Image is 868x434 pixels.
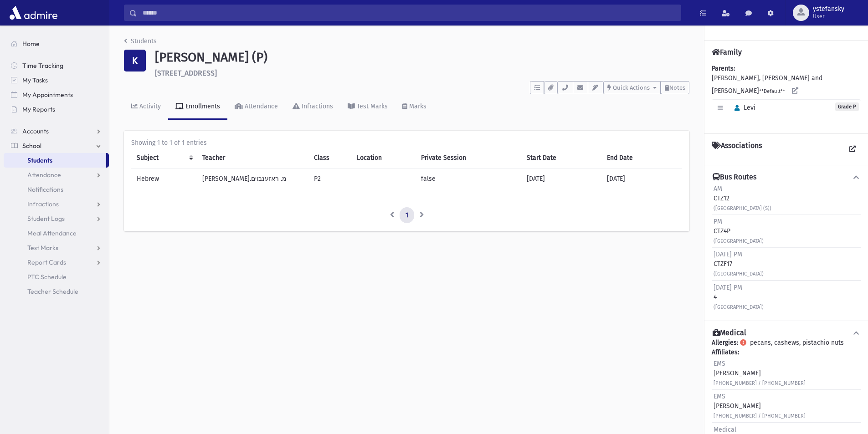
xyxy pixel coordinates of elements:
[124,94,168,120] a: Activity
[407,102,426,110] div: Marks
[4,211,109,226] a: Student Logs
[714,218,722,225] span: PM
[27,200,59,208] span: Infractions
[27,287,78,296] span: Teacher Schedule
[712,64,861,126] div: [PERSON_NAME], [PERSON_NAME] and [PERSON_NAME]
[714,360,725,368] span: EMS
[351,148,416,168] th: Location
[4,284,109,299] a: Teacher Schedule
[714,271,764,277] small: ([GEOGRAPHIC_DATA])
[22,142,41,150] span: School
[22,76,48,84] span: My Tasks
[714,392,806,420] div: [PERSON_NAME]
[168,94,227,120] a: Enrollments
[813,5,844,13] span: ystefansky
[601,148,682,168] th: End Date
[131,138,682,148] div: Showing 1 to 1 of 1 entries
[4,153,106,168] a: Students
[714,217,764,245] div: CTZ4P
[712,173,861,182] button: Bus Routes
[243,102,278,110] div: Attendance
[714,380,806,386] small: [PHONE_NUMBER] / [PHONE_NUMBER]
[355,102,388,110] div: Test Marks
[184,102,220,110] div: Enrollments
[714,184,771,213] div: CTZ12
[308,168,351,189] td: P2
[27,273,67,281] span: PTC Schedule
[27,156,52,164] span: Students
[714,205,771,211] small: ([GEOGRAPHIC_DATA] (S))
[416,168,521,189] td: false
[712,48,742,56] h4: Family
[4,240,109,255] a: Test Marks
[395,94,434,120] a: Marks
[714,426,736,434] span: Medical
[4,58,109,73] a: Time Tracking
[416,148,521,168] th: Private Session
[712,328,861,338] button: Medical
[124,50,146,71] div: K
[601,168,682,189] td: [DATE]
[714,185,722,193] span: AM
[661,81,689,94] button: Notes
[4,138,109,153] a: School
[27,229,77,237] span: Meal Attendance
[22,61,63,70] span: Time Tracking
[137,5,681,21] input: Search
[300,102,333,110] div: Infractions
[340,94,395,120] a: Test Marks
[713,328,746,338] h4: Medical
[22,127,49,135] span: Accounts
[124,36,157,50] nav: breadcrumb
[613,84,650,91] span: Quick Actions
[27,258,66,266] span: Report Cards
[669,84,685,91] span: Notes
[813,13,844,20] span: User
[4,87,109,102] a: My Appointments
[4,102,109,117] a: My Reports
[4,270,109,284] a: PTC Schedule
[714,283,764,311] div: 4
[27,244,58,252] span: Test Marks
[131,148,197,168] th: Subject
[714,250,742,258] span: [DATE] PM
[285,94,340,120] a: Infractions
[131,168,197,189] td: Hebrew
[197,168,308,189] td: [PERSON_NAME].מ. ראזענבוים
[714,284,742,291] span: [DATE] PM
[835,102,859,111] span: Grade P
[27,171,61,179] span: Attendance
[712,348,739,356] b: Affiliates:
[4,168,109,182] a: Attendance
[124,37,157,45] a: Students
[714,413,806,419] small: [PHONE_NUMBER] / [PHONE_NUMBER]
[521,168,601,189] td: [DATE]
[730,104,755,112] span: Levi
[308,148,351,168] th: Class
[4,182,109,197] a: Notifications
[138,102,161,110] div: Activity
[714,359,806,388] div: [PERSON_NAME]
[197,148,308,168] th: Teacher
[4,226,109,240] a: Meal Attendance
[22,40,40,48] span: Home
[712,141,762,158] h4: Associations
[521,148,601,168] th: Start Date
[4,73,109,87] a: My Tasks
[714,238,764,244] small: ([GEOGRAPHIC_DATA])
[22,91,73,99] span: My Appointments
[4,197,109,211] a: Infractions
[27,214,65,223] span: Student Logs
[155,69,689,77] h6: [STREET_ADDRESS]
[27,185,63,194] span: Notifications
[714,393,725,400] span: EMS
[4,255,109,270] a: Report Cards
[22,105,55,113] span: My Reports
[4,36,109,51] a: Home
[4,124,109,138] a: Accounts
[714,304,764,310] small: ([GEOGRAPHIC_DATA])
[714,250,764,278] div: CTZF17
[712,65,735,72] b: Parents:
[844,141,861,158] a: View all Associations
[7,4,60,22] img: AdmirePro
